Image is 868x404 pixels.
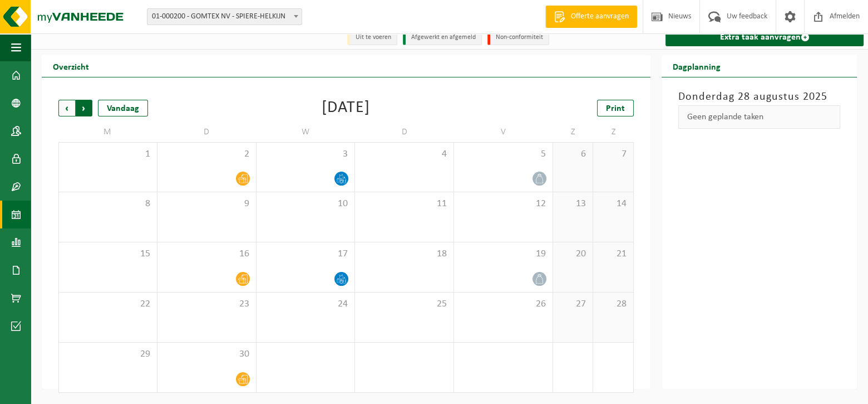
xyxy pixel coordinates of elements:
td: D [355,122,454,142]
li: Afgewerkt en afgemeld [403,30,482,45]
span: 20 [559,248,587,260]
span: 16 [163,248,250,260]
span: 5 [460,148,547,160]
span: 22 [65,298,151,310]
span: 01-000200 - GOMTEX NV - SPIERE-HELKIJN [147,8,302,25]
span: 14 [599,198,627,210]
td: W [257,122,356,142]
span: 2 [163,148,250,160]
span: Print [606,104,625,113]
span: 29 [65,348,151,361]
span: Vorige [58,100,75,116]
td: Z [593,122,633,142]
span: 3 [262,148,349,160]
span: 01-000200 - GOMTEX NV - SPIERE-HELKIJN [147,9,302,25]
span: 4 [361,148,448,160]
h2: Overzicht [42,55,100,77]
span: 8 [65,198,151,210]
span: 23 [163,298,250,310]
span: 18 [361,248,448,260]
div: Vandaag [98,100,148,116]
span: 30 [163,348,250,361]
span: 10 [262,198,349,210]
span: 9 [163,198,250,210]
span: 25 [361,298,448,310]
span: 6 [559,148,587,160]
li: Non-conformiteit [487,30,549,45]
a: Offerte aanvragen [545,6,637,28]
span: 1 [65,148,151,160]
h3: Donderdag 28 augustus 2025 [678,89,840,105]
span: 12 [460,198,547,210]
h2: Dagplanning [662,55,732,77]
a: Extra taak aanvragen [665,28,864,46]
span: 27 [559,298,587,310]
span: 26 [460,298,547,310]
td: M [58,122,157,142]
span: 24 [262,298,349,310]
span: 19 [460,248,547,260]
td: V [454,122,553,142]
li: Uit te voeren [347,30,397,45]
div: [DATE] [322,100,370,116]
div: Geen geplande taken [678,105,840,129]
td: Z [553,122,593,142]
span: 7 [599,148,627,160]
td: D [157,122,257,142]
span: 11 [361,198,448,210]
span: 15 [65,248,151,260]
span: 28 [599,298,627,310]
span: Offerte aanvragen [568,11,632,22]
a: Print [597,100,634,116]
span: 21 [599,248,627,260]
span: 17 [262,248,349,260]
span: 13 [559,198,587,210]
span: Volgende [76,100,92,116]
